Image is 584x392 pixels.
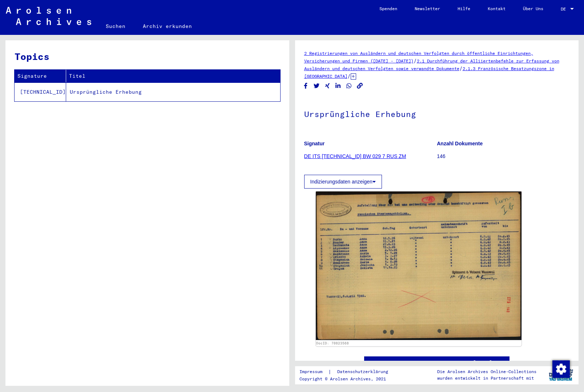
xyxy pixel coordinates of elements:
a: 2.1 Durchführung der Alliiertenbefehle zur Erfassung von Ausländern und deutschen Verfolgten sowi... [304,58,559,71]
h3: Topics [15,49,280,64]
span: / [459,65,463,72]
img: Arolsen_neg.svg [6,7,91,25]
p: 146 [437,153,569,160]
button: Share on Xing [324,81,331,90]
div: Zustimmung ändern [552,360,569,377]
p: wurden entwickelt in Partnerschaft mit [437,375,536,381]
b: Signatur [304,141,325,146]
th: Signature [15,70,66,82]
a: Archiv erkunden [134,17,201,35]
span: DE [561,7,569,12]
img: Zustimmung ändern [552,360,570,378]
a: Datenschutzerklärung [331,368,397,376]
a: 2 Registrierungen von Ausländern und deutschen Verfolgten durch öffentliche Einrichtungen, Versic... [304,50,533,64]
a: DocID: 70823568 [316,341,349,345]
button: Share on LinkedIn [334,81,342,90]
img: 001.jpg [316,191,522,340]
a: Impressum [299,368,328,376]
button: Share on WhatsApp [345,81,353,90]
span: / [347,73,351,79]
p: Copyright © Arolsen Archives, 2021 [299,376,397,382]
a: See comments created before [DATE] [381,359,492,367]
img: yv_logo.png [547,366,575,384]
a: DE ITS [TECHNICAL_ID] BW 029 7 RUS ZM [304,153,406,159]
span: / [414,57,417,64]
h1: Ursprüngliche Erhebung [304,97,570,129]
th: Titel [66,70,280,82]
p: Die Arolsen Archives Online-Collections [437,368,536,375]
a: Suchen [97,17,134,35]
td: Ursprüngliche Erhebung [66,82,280,101]
div: | [299,368,397,376]
button: Copy link [356,81,364,90]
td: [TECHNICAL_ID] [15,82,66,101]
button: Share on Twitter [313,81,321,90]
button: Indizierungsdaten anzeigen [304,175,382,189]
b: Anzahl Dokumente [437,141,483,146]
button: Share on Facebook [302,81,310,90]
